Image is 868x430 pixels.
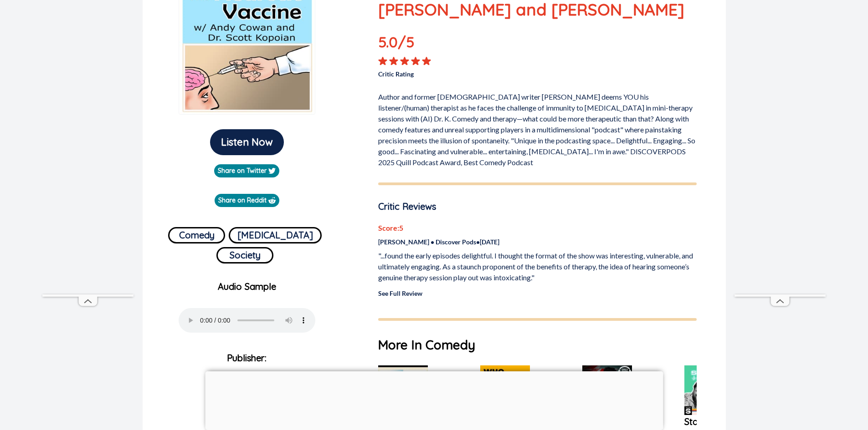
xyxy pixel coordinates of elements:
a: Share on Twitter [214,164,279,177]
img: Jordan Klepper Fingers the Conspiracy [582,365,632,415]
iframe: Advertisement [205,371,663,428]
p: Score: 5 [378,223,697,233]
button: Comedy [168,227,225,243]
span: [PERSON_NAME] [209,370,284,382]
button: Listen Now [210,129,284,155]
p: Critic Rating [378,66,537,79]
a: Society [216,243,273,263]
p: Author and former [DEMOGRAPHIC_DATA] writer [PERSON_NAME] deems YOU his listener/(human) therapis... [378,88,697,168]
p: 5.0 /5 [378,31,442,56]
a: Share on Reddit [215,194,279,207]
p: [PERSON_NAME] • Discover Pods • [DATE] [378,237,697,247]
button: Society [216,247,273,263]
h1: More In Comedy [378,335,697,354]
a: See Full Review [378,289,422,297]
iframe: Advertisement [42,21,134,294]
audio: Your browser does not support the audio element [179,308,315,333]
img: The Novelizers [378,365,428,415]
p: Audio Sample [150,280,344,293]
img: Staying Alive with Jon Gabrus & Adam Pally [684,365,734,415]
p: "...found the early episodes delightful. I thought the format of the show was interesting, vulner... [378,250,697,283]
a: [MEDICAL_DATA] [229,223,322,243]
a: Comedy [168,223,225,243]
img: Who shat on the floor at my wedding? [480,365,530,415]
iframe: Advertisement [734,21,826,294]
button: [MEDICAL_DATA] [229,227,322,243]
p: Critic Reviews [378,200,697,213]
p: Publisher: [150,349,344,415]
